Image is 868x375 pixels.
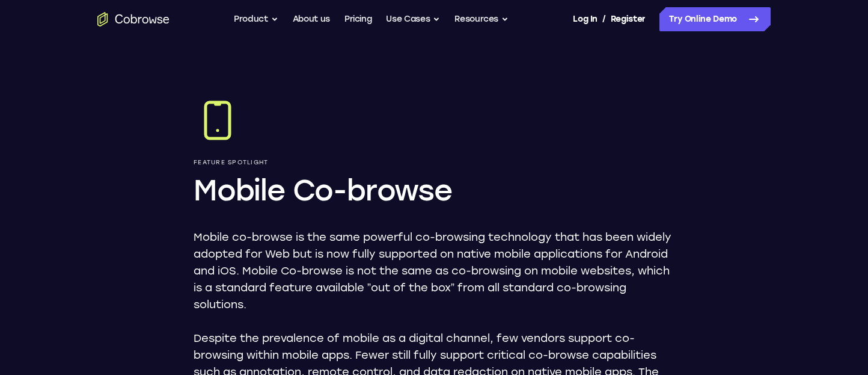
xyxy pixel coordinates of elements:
a: Go to the home page [97,12,170,26]
span: / [602,12,606,26]
a: Register [611,7,646,31]
a: Pricing [344,7,372,31]
p: Mobile co-browse is the same powerful co-browsing technology that has been widely adopted for Web... [194,229,674,313]
img: Mobile Co-browse [194,96,242,144]
p: Feature Spotlight [194,159,674,166]
button: Use Cases [386,7,440,31]
button: Resources [454,7,509,31]
a: About us [293,7,330,31]
a: Log In [573,7,597,31]
a: Try Online Demo [659,7,771,31]
button: Product [234,7,278,31]
h1: Mobile Co-browse [194,171,674,209]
